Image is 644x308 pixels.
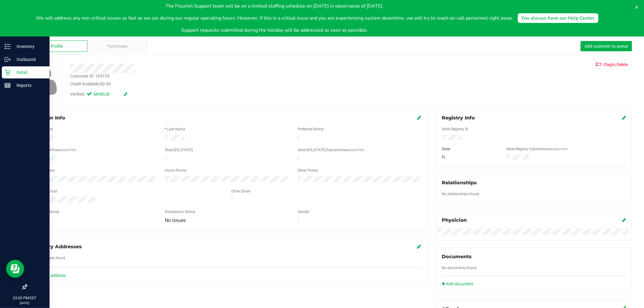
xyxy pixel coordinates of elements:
div: FL [437,154,502,160]
span: (MM/DD/YYYY) [55,148,76,152]
label: Other Phone [298,168,318,173]
button: Add customer to queue [581,41,632,51]
span: Registry Info [442,115,475,121]
span: Physician [442,217,467,223]
span: $0.00 [100,81,111,86]
span: Medical [94,91,118,98]
div: Verified: [70,91,127,98]
inline-svg: Inventory [5,43,11,49]
p: Retail [11,69,47,76]
label: Date of Birth [35,147,76,153]
button: Flagto Delete [592,59,632,70]
span: Add customer to queue [585,44,628,49]
label: Disciplinary Status [165,209,196,214]
label: Preferred Name [298,126,323,132]
label: No relationships found. [442,191,480,197]
div: Credit Available: [70,81,368,87]
span: (MM/DD/YYYY) [343,148,364,152]
a: Add document [442,281,477,287]
p: Inventory [11,43,47,50]
label: Last Name [168,126,185,132]
span: Purchases [107,43,127,49]
span: Delivery Addresses [32,244,82,249]
p: Support requests submitted during the holiday will be addressed as soon as possible. [36,27,513,34]
span: Profile [51,43,63,49]
label: Other Email [231,189,250,194]
inline-svg: Outbound [5,56,11,62]
p: Outbound [11,56,47,63]
div: Customer ID: 105155 [70,73,110,79]
span: No Issues [165,218,186,223]
label: Gender [298,209,309,214]
p: The Flourish Support team will be on a limited staffing schedule on [DATE] in observance of [DATE]. [36,2,513,10]
inline-svg: Retail [5,69,11,75]
label: State Registry ID [442,126,469,132]
iframe: Resource center [6,260,24,278]
label: State [US_STATE] Expiration [298,147,364,153]
p: [DATE] [3,301,47,305]
inline-svg: Reports [5,82,11,88]
p: We will address any non-critical issues as fast as we can during our regular operating hours. How... [36,14,513,22]
div: State [437,146,502,152]
span: Relationships [442,180,477,186]
span: (MM/DD/YYYY) [546,148,567,151]
label: State [US_STATE] [165,147,193,153]
label: State Registry Expiration [506,146,567,152]
label: Home Phone [165,168,187,173]
div: You always have our Help Center [521,14,595,22]
span: Documents [442,254,472,259]
p: Reports [11,82,47,89]
span: No documents found. [442,266,478,270]
p: 03:02 PM EDT [3,295,47,301]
